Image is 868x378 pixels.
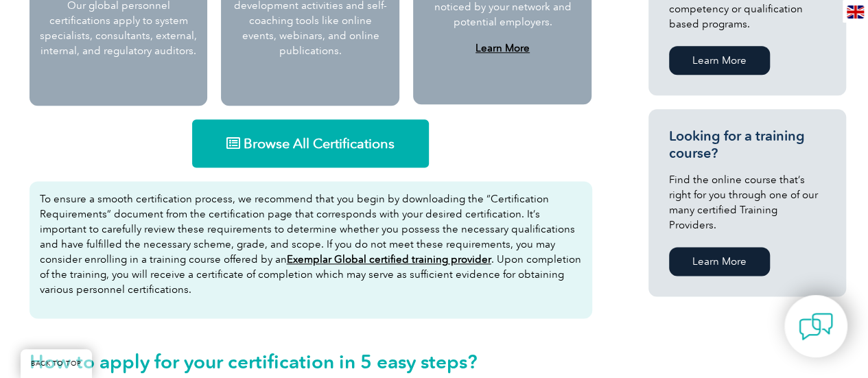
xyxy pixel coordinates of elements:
img: en [847,5,864,19]
a: BACK TO TOP [21,349,92,378]
p: To ensure a smooth certification process, we recommend that you begin by downloading the “Certifi... [40,191,582,297]
a: Learn More [669,247,770,276]
a: Learn More [669,46,770,75]
img: contact-chat.png [799,309,833,344]
a: Browse All Certifications [192,119,429,167]
a: Exemplar Global certified training provider [287,253,491,265]
span: Browse All Certifications [244,137,395,150]
a: Learn More [476,42,530,54]
h2: How to apply for your certification in 5 easy steps? [30,351,592,373]
h3: Looking for a training course? [669,128,825,162]
p: Find the online course that’s right for you through one of our many certified Training Providers. [669,172,825,233]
